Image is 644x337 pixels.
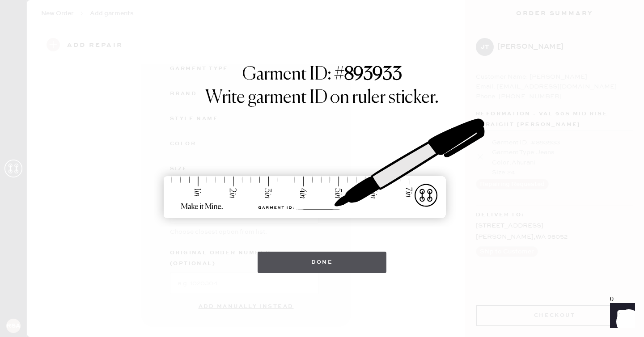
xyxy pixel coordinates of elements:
h1: Write garment ID on ruler sticker. [205,87,439,109]
h1: Garment ID: # [242,64,402,87]
iframe: Front Chat [602,297,640,335]
strong: 893933 [344,66,402,84]
button: Done [258,252,387,273]
img: ruler-sticker-sharpie.svg [154,95,490,243]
